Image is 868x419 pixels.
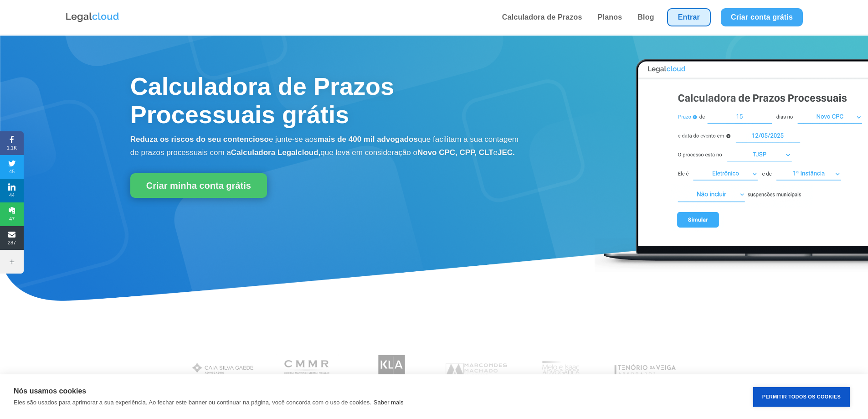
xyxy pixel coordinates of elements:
[318,135,418,144] b: mais de 400 mil advogados
[357,350,426,389] img: Koury Lopes Advogados
[130,133,521,160] p: e junte-se aos que facilitam a sua contagem de prazos processuais com a que leva em consideração o e
[130,173,267,198] a: Criar minha conta grátis
[374,399,404,406] a: Saber mais
[231,148,321,157] b: Calculadora Legalcloud,
[721,8,803,26] a: Criar conta grátis
[130,135,269,144] b: Reduza os riscos do seu contencioso
[753,387,850,407] button: Permitir Todos os Cookies
[595,267,868,274] a: Calculadora de Prazos Processuais Legalcloud
[65,11,120,23] img: Logo da Legalcloud
[417,148,493,157] b: Novo CPC, CPP, CLT
[442,350,511,389] img: Marcondes Machado Advogados utilizam a Legalcloud
[498,148,515,157] b: JEC.
[14,387,86,395] strong: Nós usamos cookies
[526,350,596,389] img: Profissionais do escritório Melo e Isaac Advogados utilizam a Legalcloud
[667,8,711,26] a: Entrar
[130,72,394,128] span: Calculadora de Prazos Processuais grátis
[14,399,371,406] p: Eles são usados para aprimorar a sua experiência. Ao fechar este banner ou continuar na página, v...
[610,350,680,389] img: Tenório da Veiga Advogados
[188,350,258,389] img: Gaia Silva Gaede Advogados Associados
[595,49,868,273] img: Calculadora de Prazos Processuais Legalcloud
[272,350,342,389] img: Costa Martins Meira Rinaldi Advogados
